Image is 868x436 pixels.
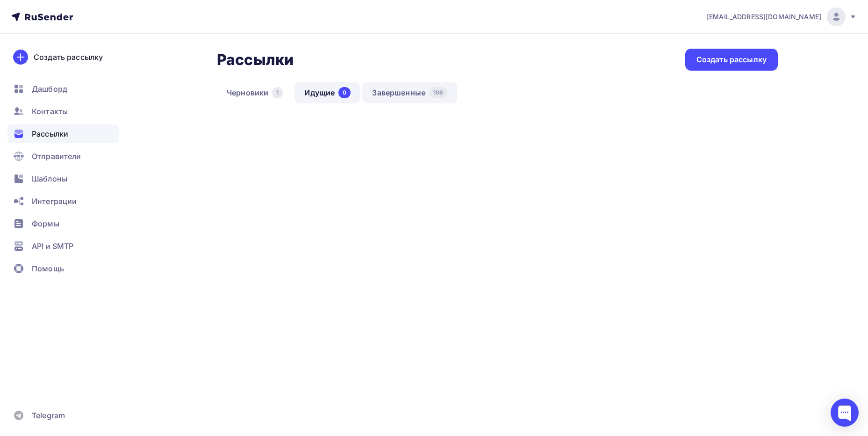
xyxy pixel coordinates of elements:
[32,128,68,139] span: Рассылки
[32,240,73,252] span: API и SMTP
[429,87,447,98] div: 106
[32,106,68,117] span: Контакты
[7,147,119,166] a: Отправители
[32,410,65,421] span: Telegram
[696,54,767,65] div: Создать рассылку
[32,218,59,229] span: Формы
[7,169,119,188] a: Шаблоны
[272,87,283,98] div: 1
[217,82,293,103] a: Черновики1
[707,12,821,22] span: [EMAIL_ADDRESS][DOMAIN_NAME]
[362,82,457,103] a: Завершенные106
[294,82,360,103] a: Идущие0
[338,87,351,98] div: 0
[7,124,119,143] a: Рассылки
[32,263,64,274] span: Помощь
[217,51,294,69] h2: Рассылки
[32,173,67,184] span: Шаблоны
[7,102,119,121] a: Контакты
[32,83,67,94] span: Дашборд
[32,151,81,162] span: Отправители
[32,196,77,207] span: Интеграции
[34,51,103,63] div: Создать рассылку
[707,7,857,26] a: [EMAIL_ADDRESS][DOMAIN_NAME]
[7,214,119,233] a: Формы
[7,80,119,98] a: Дашборд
